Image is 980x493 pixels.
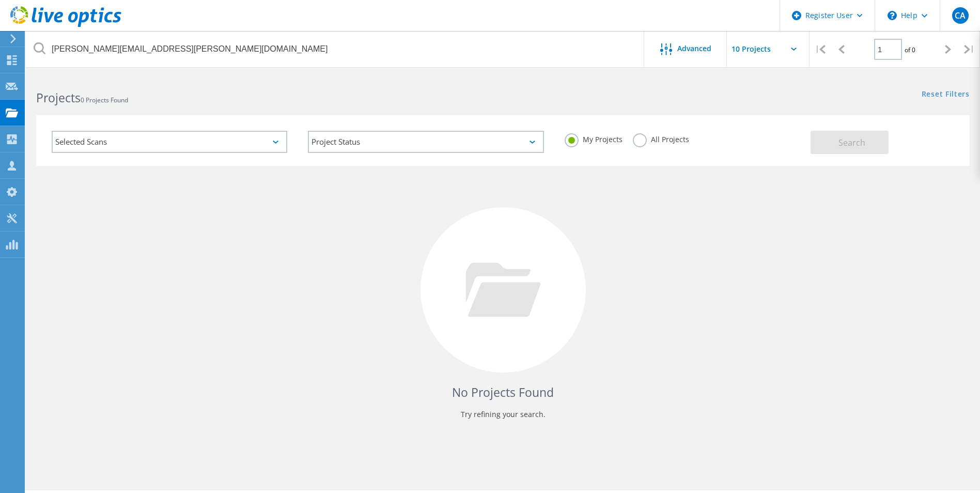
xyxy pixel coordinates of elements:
[810,31,831,68] div: |
[36,89,81,106] b: Projects
[922,90,970,99] a: Reset Filters
[677,45,711,52] span: Advanced
[838,137,865,148] span: Search
[308,131,543,153] div: Project Status
[955,11,966,20] span: CA
[811,131,889,154] button: Search
[46,384,959,401] h4: No Projects Found
[10,22,121,29] a: Live Optics Dashboard
[46,406,959,423] p: Try refining your search.
[52,131,287,153] div: Selected Scans
[888,11,897,20] svg: \n
[633,133,689,143] label: All Projects
[81,96,128,104] span: 0 Projects Found
[959,31,980,68] div: |
[905,45,915,54] span: of 0
[26,31,645,67] input: Search projects by name, owner, ID, company, etc
[565,133,623,143] label: My Projects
